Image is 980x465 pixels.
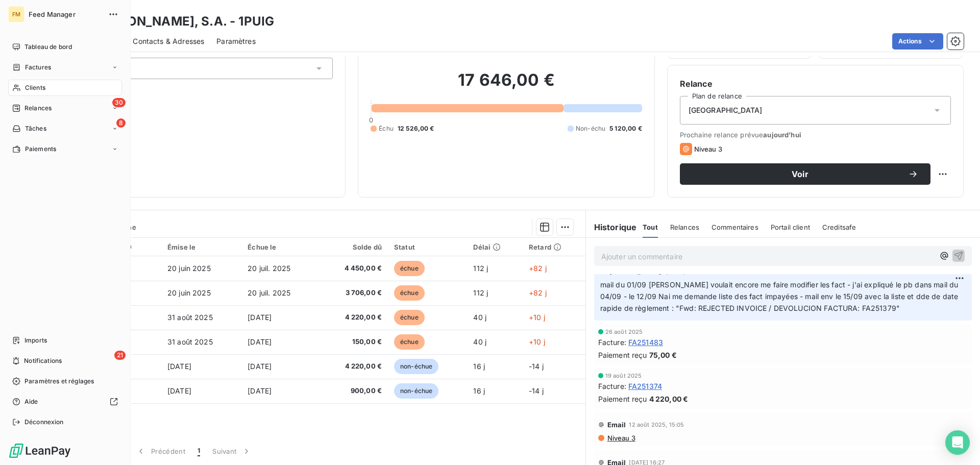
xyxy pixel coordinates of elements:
[8,394,122,410] a: Aide
[692,170,908,178] span: Voir
[325,288,382,298] span: 3 706,00 €
[598,350,647,360] span: Paiement reçu
[529,243,579,251] div: Retard
[394,310,425,325] span: échue
[945,430,970,455] div: Open Intercom Messenger
[607,421,626,429] span: Email
[529,337,545,346] span: +10 j
[248,386,272,395] span: [DATE]
[167,288,211,297] span: 20 juin 2025
[394,285,425,301] span: échue
[605,373,642,379] span: 19 août 2025
[670,223,699,231] span: Relances
[325,386,382,396] span: 900,00 €
[473,288,488,297] span: 112 j
[473,362,485,371] span: 16 j
[8,6,24,22] div: FM
[325,337,382,347] span: 150,00 €
[24,356,62,365] span: Notifications
[694,145,722,153] span: Niveau 3
[248,362,272,371] span: [DATE]
[191,440,206,462] button: 1
[394,383,438,399] span: non-échue
[379,124,394,133] span: Échu
[763,131,801,139] span: aujourd’hui
[712,223,758,231] span: Commentaires
[822,223,856,231] span: Creditsafe
[628,381,662,391] span: FA251374
[130,440,191,462] button: Précédent
[576,124,605,133] span: Non-échu
[248,313,272,322] span: [DATE]
[628,337,663,348] span: FA251483
[371,70,642,101] h2: 17 646,00 €
[529,386,544,395] span: -14 j
[25,83,45,92] span: Clients
[598,394,647,404] span: Paiement reçu
[600,280,961,312] span: mail du 01/09 [PERSON_NAME] voulait encore me faire modifier les fact - j'ai expliqué le pb dans ...
[680,78,951,90] h6: Relance
[394,334,425,350] span: échue
[167,264,211,273] span: 20 juin 2025
[629,422,684,428] span: 12 août 2025, 15:05
[25,144,56,154] span: Paiements
[24,418,64,427] span: Déconnexion
[8,443,71,459] img: Logo LeanPay
[24,104,52,113] span: Relances
[394,243,461,251] div: Statut
[248,243,312,251] div: Échue le
[609,124,642,133] span: 5 120,00 €
[643,223,658,231] span: Tout
[606,434,635,442] span: Niveau 3
[598,381,626,391] span: Facture :
[325,361,382,372] span: 4 220,00 €
[90,12,274,31] h3: [PERSON_NAME], S.A. - 1PUIG
[473,386,485,395] span: 16 j
[325,263,382,274] span: 4 450,00 €
[473,337,486,346] span: 40 j
[689,105,763,115] span: [GEOGRAPHIC_DATA]
[680,163,930,185] button: Voir
[325,243,382,251] div: Solde dû
[133,36,204,46] span: Contacts & Adresses
[198,446,200,456] span: 1
[605,329,643,335] span: 26 août 2025
[680,131,951,139] span: Prochaine relance prévue
[114,351,126,360] span: 21
[398,124,434,133] span: 12 526,00 €
[649,350,677,360] span: 75,00 €
[473,313,486,322] span: 40 j
[394,359,438,374] span: non-échue
[167,337,213,346] span: 31 août 2025
[167,313,213,322] span: 31 août 2025
[771,223,810,231] span: Portail client
[216,36,256,46] span: Paramètres
[369,116,373,124] span: 0
[666,268,702,275] span: [DATE] 12:54
[529,362,544,371] span: -14 j
[24,377,94,386] span: Paramètres et réglages
[167,386,191,395] span: [DATE]
[24,42,72,52] span: Tableau de bord
[248,337,272,346] span: [DATE]
[25,124,46,133] span: Tâches
[248,264,290,273] span: 20 juil. 2025
[394,261,425,276] span: échue
[529,288,547,297] span: +82 j
[892,33,943,50] button: Actions
[25,63,51,72] span: Factures
[586,221,637,233] h6: Historique
[206,440,258,462] button: Suivant
[167,362,191,371] span: [DATE]
[473,243,517,251] div: Délai
[529,264,547,273] span: +82 j
[325,312,382,323] span: 4 220,00 €
[24,336,47,345] span: Imports
[529,313,545,322] span: +10 j
[473,264,488,273] span: 112 j
[29,10,102,18] span: Feed Manager
[167,243,235,251] div: Émise le
[112,98,126,107] span: 30
[649,394,689,404] span: 4 220,00 €
[248,288,290,297] span: 20 juil. 2025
